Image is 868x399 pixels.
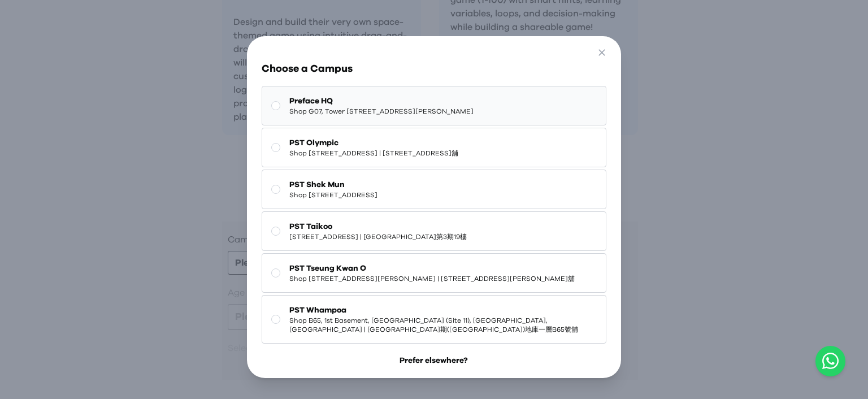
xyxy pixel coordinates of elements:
button: Preface HQShop G07, Tower [STREET_ADDRESS][PERSON_NAME] [262,86,606,125]
h3: Choose a Campus [262,61,606,77]
span: PST Shek Mun [289,179,377,190]
span: Shop G07, Tower [STREET_ADDRESS][PERSON_NAME] [289,107,474,116]
span: [STREET_ADDRESS] | [GEOGRAPHIC_DATA]第3期19樓 [289,232,467,241]
button: PST WhampoaShop B65, 1st Basement, [GEOGRAPHIC_DATA] (Site 11), [GEOGRAPHIC_DATA], [GEOGRAPHIC_DA... [262,295,606,344]
span: Shop [STREET_ADDRESS] | [STREET_ADDRESS]舖 [289,149,458,158]
span: Shop B65, 1st Basement, [GEOGRAPHIC_DATA] (Site 11), [GEOGRAPHIC_DATA], [GEOGRAPHIC_DATA] | [GEOG... [289,316,597,334]
span: Shop [STREET_ADDRESS] [289,190,377,199]
span: PST Taikoo [289,221,467,232]
button: PST Tseung Kwan OShop [STREET_ADDRESS][PERSON_NAME] | [STREET_ADDRESS][PERSON_NAME]舖 [262,253,606,293]
button: PST Taikoo[STREET_ADDRESS] | [GEOGRAPHIC_DATA]第3期19樓 [262,211,606,251]
span: PST Whampoa [289,305,597,316]
div: Prefer elsewhere? [400,355,468,366]
span: PST Tseung Kwan O [289,263,575,274]
span: Shop [STREET_ADDRESS][PERSON_NAME] | [STREET_ADDRESS][PERSON_NAME]舖 [289,274,575,283]
button: PST Shek MunShop [STREET_ADDRESS] [262,170,606,209]
button: PST OlympicShop [STREET_ADDRESS] | [STREET_ADDRESS]舖 [262,128,606,167]
span: Preface HQ [289,96,474,107]
button: Suggest a location for future slots [363,366,505,378]
span: PST Olympic [289,137,458,149]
